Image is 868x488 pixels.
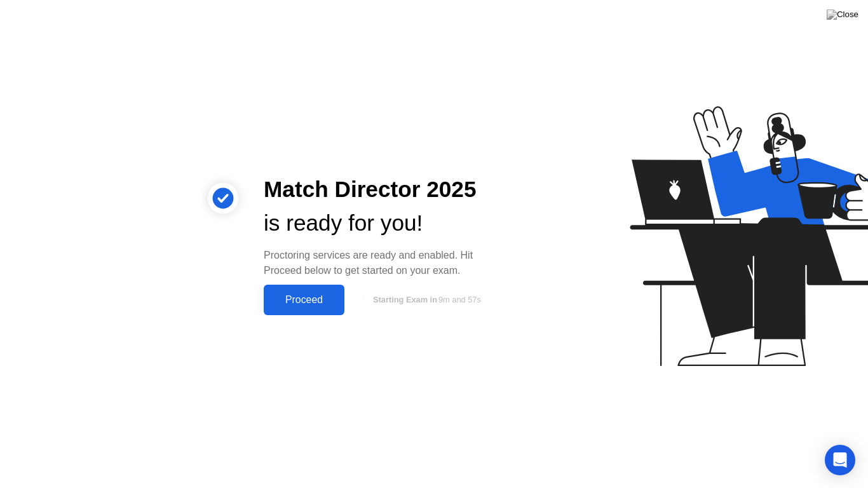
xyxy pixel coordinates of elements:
span: 9m and 57s [438,295,481,304]
div: Open Intercom Messenger [825,445,855,475]
div: is ready for you! [264,207,500,240]
button: Proceed [264,285,344,315]
button: Starting Exam in9m and 57s [351,288,500,312]
img: Close [827,10,858,20]
div: Match Director 2025 [264,173,500,207]
div: Proctoring services are ready and enabled. Hit Proceed below to get started on your exam. [264,248,500,278]
div: Proceed [268,294,341,306]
